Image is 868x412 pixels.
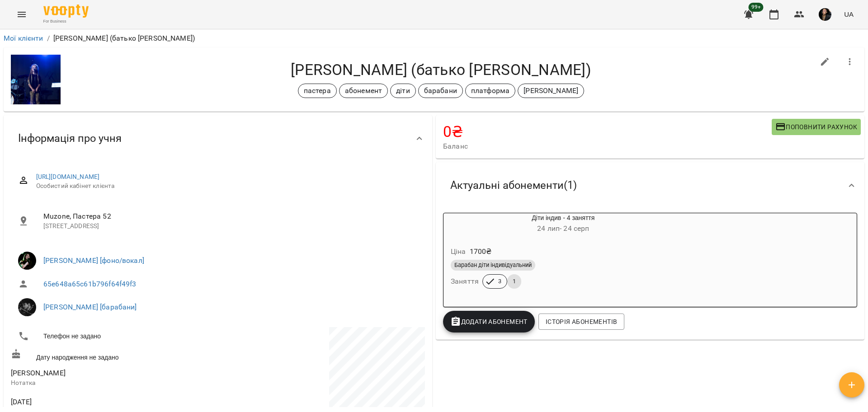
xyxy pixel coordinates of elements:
[450,316,528,327] span: Додати Абонемент
[47,33,50,44] li: /
[4,33,864,44] nav: breadcrumb
[840,6,857,23] button: UA
[443,122,772,141] h4: 0 ₴
[451,275,479,288] h6: Заняття
[11,55,61,104] img: f62cd35adc58c283b3ae5ec731bf8a1f.jpg
[339,84,388,98] div: абонемент
[43,256,144,265] a: [PERSON_NAME] [фоно/вокал]
[9,347,218,364] div: Дату народження не задано
[844,9,854,19] span: UA
[749,3,764,12] span: 99+
[43,19,89,24] span: For Business
[43,303,137,311] a: [PERSON_NAME] [барабани]
[345,85,382,96] p: абонемент
[43,280,137,288] a: 65e648a65c61b796f64f49f3
[396,85,410,96] p: діти
[43,211,418,222] span: Muzone, Пастера 52
[18,131,122,145] span: Інформація про учня
[819,8,831,21] img: 0e55e402c6d6ea647f310bbb168974a3.jpg
[443,213,683,235] div: Діти індив - 4 заняття
[451,261,535,269] span: Барабан діти індивідуальний
[304,85,331,96] p: пастера
[418,84,463,98] div: барабани
[470,246,492,257] p: 1700 ₴
[772,119,861,135] button: Поповнити рахунок
[424,85,457,96] p: барабани
[11,379,216,388] p: Нотатка
[443,213,683,300] button: Діти індив - 4 заняття24 лип- 24 серпЦіна1700₴Барабан діти індивідуальнийЗаняття31
[11,369,66,377] span: [PERSON_NAME]
[538,314,624,330] button: Історія абонементів
[18,298,36,316] img: Козаченко Євгеній [барабани]
[443,311,535,332] button: Додати Абонемент
[775,122,857,132] span: Поповнити рахунок
[43,5,89,18] img: Voopty Logo
[18,252,36,270] img: Дарія [фоно/вокал]
[443,141,772,152] span: Баланс
[537,224,589,233] span: 24 лип - 24 серп
[68,61,814,79] h4: [PERSON_NAME] (батько [PERSON_NAME])
[507,277,521,286] span: 1
[11,327,216,345] li: Телефон не задано
[36,173,100,180] a: [URL][DOMAIN_NAME]
[524,85,578,96] p: [PERSON_NAME]
[390,84,416,98] div: діти
[436,162,864,209] div: Актуальні абонементи(1)
[4,115,432,162] div: Інформація про учня
[11,397,216,407] span: [DATE]
[450,178,577,192] span: Актуальні абонементи ( 1 )
[518,84,584,98] div: [PERSON_NAME]
[36,182,418,191] span: Особистий кабінет клієнта
[11,4,33,25] button: Menu
[53,33,195,44] p: [PERSON_NAME] (батько [PERSON_NAME])
[471,85,509,96] p: платформа
[465,84,515,98] div: платформа
[493,277,507,286] span: 3
[43,222,418,231] p: [STREET_ADDRESS]
[451,245,466,258] h6: Ціна
[298,84,337,98] div: пастера
[4,34,43,42] a: Мої клієнти
[546,316,617,327] span: Історія абонементів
